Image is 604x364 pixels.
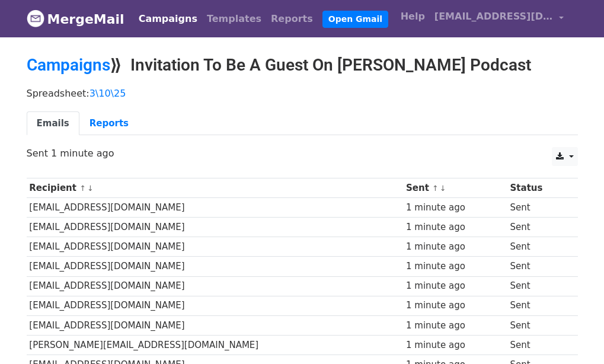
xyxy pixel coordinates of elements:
[27,198,404,218] td: [EMAIL_ADDRESS][DOMAIN_NAME]
[134,7,202,31] a: Campaigns
[27,257,404,276] td: [EMAIL_ADDRESS][DOMAIN_NAME]
[406,240,504,254] div: 1 minute ago
[507,257,568,276] td: Sent
[202,7,266,31] a: Templates
[27,335,404,355] td: [PERSON_NAME][EMAIL_ADDRESS][DOMAIN_NAME]
[406,221,504,234] div: 1 minute ago
[406,201,504,215] div: 1 minute ago
[507,178,568,198] th: Status
[507,296,568,315] td: Sent
[27,9,44,27] img: MergeMail logo
[27,147,578,159] p: Sent 1 minute ago
[27,111,79,136] a: Emails
[79,184,86,193] a: ↑
[507,315,568,335] td: Sent
[322,11,388,28] a: Open Gmail
[406,260,504,273] div: 1 minute ago
[406,279,504,293] div: 1 minute ago
[266,7,318,31] a: Reports
[27,178,404,198] th: Recipient
[507,237,568,257] td: Sent
[27,218,404,237] td: [EMAIL_ADDRESS][DOMAIN_NAME]
[507,335,568,355] td: Sent
[430,5,568,33] a: [EMAIL_ADDRESS][DOMAIN_NAME]
[87,184,94,193] a: ↓
[432,184,439,193] a: ↑
[79,111,139,136] a: Reports
[403,178,507,198] th: Sent
[507,198,568,218] td: Sent
[406,339,504,352] div: 1 minute ago
[406,319,504,333] div: 1 minute ago
[434,9,553,24] span: [EMAIL_ADDRESS][DOMAIN_NAME]
[27,55,110,75] a: Campaigns
[440,184,446,193] a: ↓
[406,299,504,312] div: 1 minute ago
[27,55,578,75] h2: ⟫ Invitation To Be A Guest On [PERSON_NAME] Podcast
[507,276,568,296] td: Sent
[27,276,404,296] td: [EMAIL_ADDRESS][DOMAIN_NAME]
[27,315,404,335] td: [EMAIL_ADDRESS][DOMAIN_NAME]
[396,5,430,28] a: Help
[27,7,124,31] a: MergeMail
[27,296,404,315] td: [EMAIL_ADDRESS][DOMAIN_NAME]
[27,237,404,257] td: [EMAIL_ADDRESS][DOMAIN_NAME]
[507,218,568,237] td: Sent
[27,87,578,100] p: Spreadsheet:
[90,88,126,99] a: 3\10\25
